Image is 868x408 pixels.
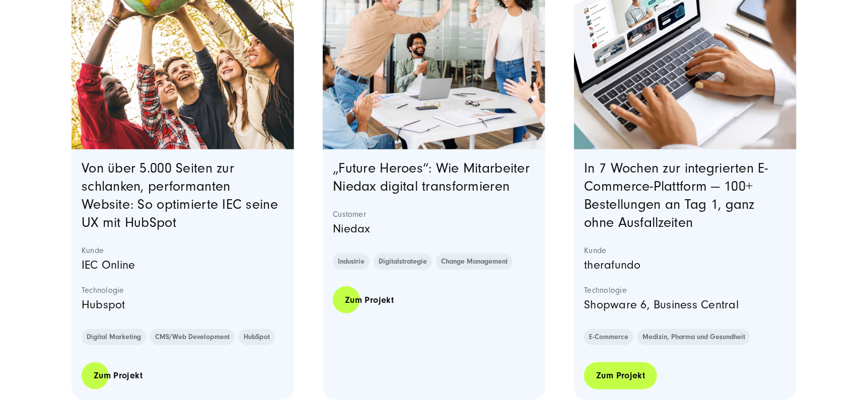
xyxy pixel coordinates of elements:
a: Medizin, Pharma und Gesundheit [637,329,750,345]
a: CMS/Web Development [150,329,235,345]
a: Change Management [436,254,513,270]
a: Digitalstrategie [374,254,432,270]
strong: Technologie [82,285,284,295]
a: Zum Projekt [584,361,657,390]
a: In 7 Wochen zur integrierten E-Commerce-Plattform — 100+ Bestellungen an Tag 1, ganz ohne Ausfall... [584,160,768,230]
a: Zum Projekt [333,286,406,314]
p: IEC Online [82,256,284,275]
p: Niedax [333,219,535,238]
a: Zum Projekt [82,361,155,390]
strong: Customer [333,209,535,219]
a: „Future Heroes“: Wie Mitarbeiter Niedax digital transformieren [333,160,530,194]
strong: Kunde [82,246,284,256]
a: Von über 5.000 Seiten zur schlanken, performanten Website: So optimierte IEC seine UX mit HubSpot [82,160,278,230]
strong: Kunde [584,246,786,256]
a: Industrie [333,254,370,270]
a: Digital Marketing [82,329,146,345]
p: therafundo [584,256,786,275]
p: Shopware 6, Business Central [584,295,786,314]
a: HubSpot [239,329,275,345]
strong: Technologie [584,285,786,295]
a: E-Commerce [584,329,633,345]
p: Hubspot [82,295,284,314]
